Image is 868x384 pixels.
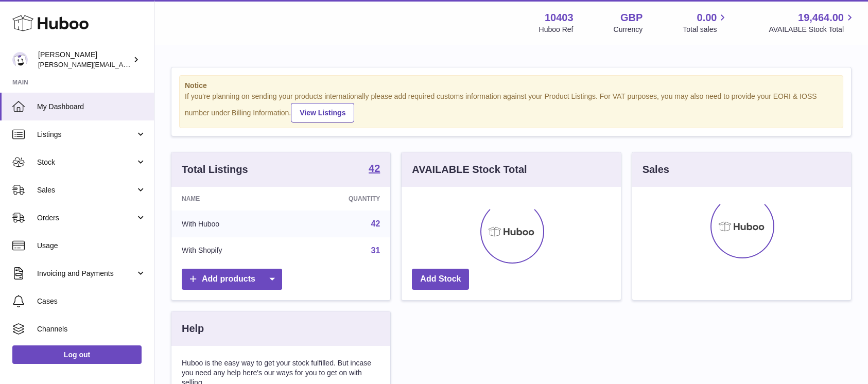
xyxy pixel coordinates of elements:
span: Sales [37,185,135,195]
a: Log out [12,345,142,364]
span: AVAILABLE Stock Total [769,25,856,34]
td: With Shopify [171,237,289,264]
strong: Notice [185,81,838,91]
span: My Dashboard [37,102,146,112]
h3: Sales [643,163,669,177]
span: Listings [37,130,135,139]
img: keval@makerscabinet.com [12,52,28,67]
a: Add Stock [412,269,469,290]
span: Usage [37,241,146,251]
span: [PERSON_NAME][EMAIL_ADDRESS][DOMAIN_NAME] [38,60,206,68]
strong: 42 [369,163,380,173]
span: Channels [37,324,146,334]
span: Cases [37,296,146,306]
h3: AVAILABLE Stock Total [412,163,527,177]
strong: 10403 [545,11,574,25]
span: 19,464.00 [798,11,844,25]
th: Quantity [289,187,390,211]
span: 0.00 [697,11,717,25]
a: 0.00 Total sales [683,11,728,34]
h3: Total Listings [182,163,248,177]
strong: GBP [620,11,643,25]
th: Name [171,187,289,211]
a: 31 [371,246,380,255]
span: Total sales [683,25,728,34]
a: 42 [369,163,380,176]
div: Huboo Ref [539,25,574,34]
div: If you're planning on sending your products internationally please add required customs informati... [185,92,838,123]
a: View Listings [291,103,354,123]
span: Stock [37,158,135,167]
a: 19,464.00 AVAILABLE Stock Total [769,11,856,34]
span: Orders [37,213,135,223]
td: With Huboo [171,211,289,237]
h3: Help [182,322,204,336]
div: [PERSON_NAME] [38,50,131,69]
span: Invoicing and Payments [37,269,135,278]
div: Currency [614,25,643,34]
a: 42 [371,219,380,228]
a: Add products [182,269,282,290]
